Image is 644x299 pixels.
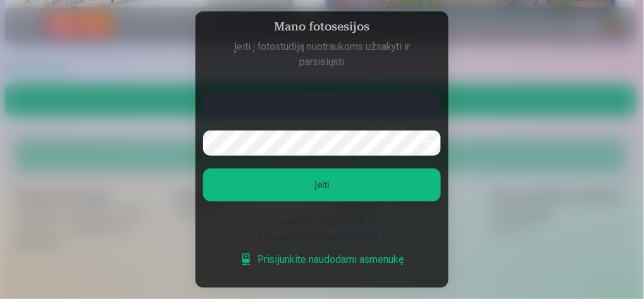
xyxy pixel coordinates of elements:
[203,229,441,245] div: Fotosesija be slaptažodžio ?
[203,169,441,201] button: Įeiti
[203,19,441,39] h4: Mano fotosesijos
[240,252,404,267] a: Prisijunkite naudodami asmenukę
[203,214,441,229] div: Pamiršote slaptažodį ?
[203,39,441,70] p: Įeiti į fotostudiją nuotraukoms užsakyti ir parsisiųsti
